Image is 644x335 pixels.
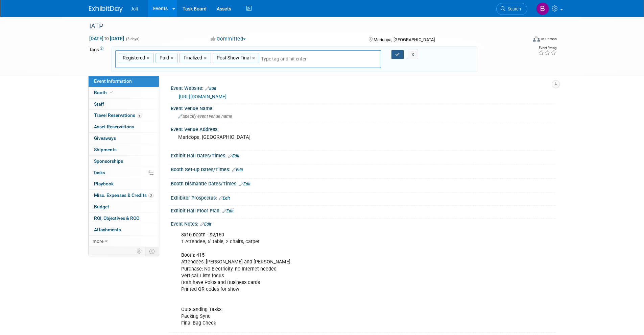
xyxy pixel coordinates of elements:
span: Travel Reservations [94,112,142,118]
div: Exhibitor Prospectus: [171,193,555,202]
span: Tasks [93,170,105,175]
span: Budget [94,204,109,209]
a: Sponsorships [89,156,159,167]
div: Exhibit Hall Dates/Times: [171,151,555,159]
span: Post Show Final [215,54,251,61]
span: to [103,36,110,41]
pre: Maricopa, [GEOGRAPHIC_DATA] [178,134,324,140]
span: [DATE] [DATE] [89,35,124,42]
a: × [147,54,151,62]
a: Edit [232,167,243,172]
a: × [204,54,208,62]
img: Format-Inperson.png [533,36,540,42]
img: ExhibitDay [89,6,123,12]
span: ROI, Objectives & ROO [94,215,139,221]
a: × [171,54,175,62]
a: Travel Reservations2 [89,110,159,121]
span: Booth [94,90,115,95]
span: Giveaways [94,135,116,141]
span: Asset Reservations [94,124,134,129]
a: ROI, Objectives & ROO [89,213,159,224]
a: Shipments [89,144,159,155]
td: Personalize Event Tab Strip [134,247,145,256]
span: Jolt [131,6,138,11]
a: more [89,236,159,247]
div: Event Website: [171,83,555,92]
a: × [252,54,257,62]
a: Misc. Expenses & Credits3 [89,190,159,201]
td: Toggle Event Tabs [145,247,159,256]
i: Booth reservation complete [110,91,113,94]
span: Shipments [94,147,117,152]
a: Asset Reservations [89,121,159,132]
a: Attachments [89,224,159,235]
span: more [93,238,103,244]
button: X [408,50,418,59]
button: Committed [208,35,248,43]
span: Finalized [182,54,202,61]
a: Event Information [89,76,159,87]
div: 8x10 booth - $2,160 1 Attendee, 6' table, 2 chairs, carpet Booth: 415 Attendees: [PERSON_NAME] an... [176,228,481,330]
a: Staff [89,99,159,110]
span: Attachments [94,227,121,232]
span: Playbook [94,181,114,186]
span: Maricopa, [GEOGRAPHIC_DATA] [374,37,435,42]
div: Event Venue Address: [171,124,555,133]
a: Edit [200,222,211,227]
div: IATP [87,20,517,32]
a: Search [496,3,527,15]
input: Type tag and hit enter [261,55,356,62]
div: Booth Dismantle Dates/Times: [171,179,555,187]
a: Playbook [89,178,159,189]
div: Booth Set-up Dates/Times: [171,164,555,173]
div: Event Rating [538,46,556,50]
a: Edit [228,154,239,158]
span: Sponsorships [94,158,123,164]
div: Event Format [487,35,557,45]
span: Specify event venue name [178,114,232,119]
div: Event Notes: [171,219,555,228]
a: [URL][DOMAIN_NAME] [179,94,226,99]
span: 2 [137,113,142,118]
span: Search [505,6,521,11]
a: Edit [219,196,230,201]
span: Misc. Expenses & Credits [94,192,153,198]
a: Tasks [89,167,159,178]
span: Paid [158,54,169,61]
a: Booth [89,87,159,98]
div: Event Venue Name: [171,103,555,112]
span: (3 days) [125,37,140,41]
img: Brooke Valderrama [536,2,549,15]
span: Registered [121,54,145,61]
div: In-Person [541,36,557,42]
span: Staff [94,101,104,107]
div: Exhibit Hall Floor Plan: [171,206,555,214]
a: Edit [239,182,251,186]
a: Giveaways [89,133,159,144]
a: Budget [89,201,159,212]
a: Edit [222,209,234,213]
td: Tags [89,46,105,72]
span: Event Information [94,78,132,84]
a: Edit [205,86,216,91]
span: 3 [148,193,153,198]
